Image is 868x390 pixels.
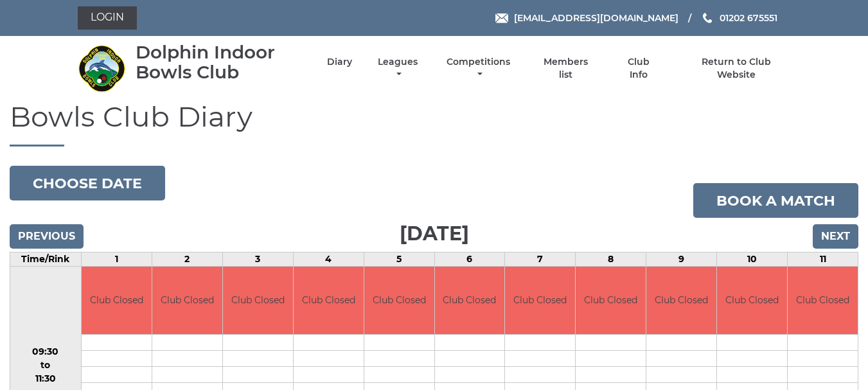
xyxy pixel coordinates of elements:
a: Phone us 01202 675551 [701,11,777,25]
td: 4 [293,253,364,267]
td: Club Closed [82,267,152,334]
a: Club Info [618,56,660,81]
td: Club Closed [717,267,787,334]
span: 01202 675551 [720,12,777,24]
td: Club Closed [364,267,434,334]
input: Previous [10,224,84,249]
img: Phone us [703,13,712,23]
a: Email [EMAIL_ADDRESS][DOMAIN_NAME] [495,11,678,25]
td: Club Closed [576,267,646,334]
a: Leagues [375,56,421,81]
td: 8 [576,253,646,267]
td: 5 [364,253,434,267]
a: Diary [327,56,352,68]
span: [EMAIL_ADDRESS][DOMAIN_NAME] [514,12,678,24]
a: Competitions [444,56,514,81]
a: Members list [536,56,595,81]
td: 9 [646,253,717,267]
input: Next [813,224,858,249]
td: Club Closed [788,267,858,334]
td: 10 [717,253,788,267]
a: Return to Club Website [682,56,790,81]
td: Club Closed [646,267,716,334]
img: Dolphin Indoor Bowls Club [78,44,126,93]
div: Dolphin Indoor Bowls Club [136,42,305,82]
td: Time/Rink [10,253,82,267]
td: Club Closed [435,267,505,334]
td: Club Closed [505,267,575,334]
td: Club Closed [223,267,293,334]
a: Book a match [693,183,858,218]
td: 2 [152,253,222,267]
td: 6 [434,253,505,267]
h1: Bowls Club Diary [10,101,858,146]
a: Login [78,6,137,30]
img: Email [495,13,508,23]
td: Club Closed [294,267,364,334]
td: 3 [222,253,293,267]
td: 1 [81,253,152,267]
td: 11 [788,253,858,267]
td: 7 [505,253,576,267]
button: Choose date [10,166,165,200]
td: Club Closed [152,267,222,334]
